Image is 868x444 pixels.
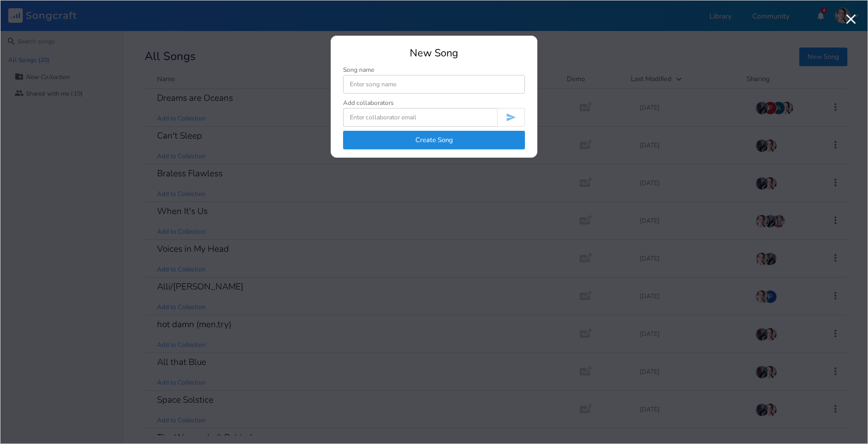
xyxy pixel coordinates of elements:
[497,108,525,127] button: Invite
[343,108,497,127] input: Enter collaborator email
[343,75,525,94] input: Enter song name
[343,48,525,58] div: New Song
[343,100,394,106] div: Add collaborators
[343,131,525,149] button: Create Song
[343,67,525,73] div: Song name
